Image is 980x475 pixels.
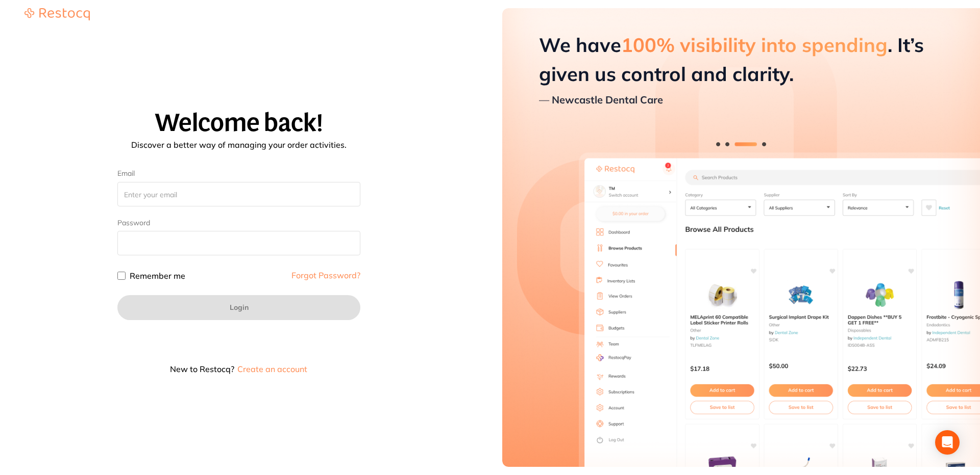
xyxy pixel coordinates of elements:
[117,182,360,206] input: Enter your email
[502,8,980,467] img: Restocq preview
[935,430,960,455] div: Open Intercom Messenger
[502,8,980,467] aside: Hero
[117,295,360,320] button: Login
[24,8,90,20] img: Restocq
[112,331,260,354] iframe: Sign in with Google Button
[236,365,308,373] button: Create an account
[117,365,360,373] p: New to Restocq?
[291,271,360,279] a: Forgot Password?
[130,272,185,280] label: Remember me
[12,110,465,137] h1: Welcome back!
[117,219,150,227] label: Password
[117,169,360,178] label: Email
[12,141,465,149] p: Discover a better way of managing your order activities.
